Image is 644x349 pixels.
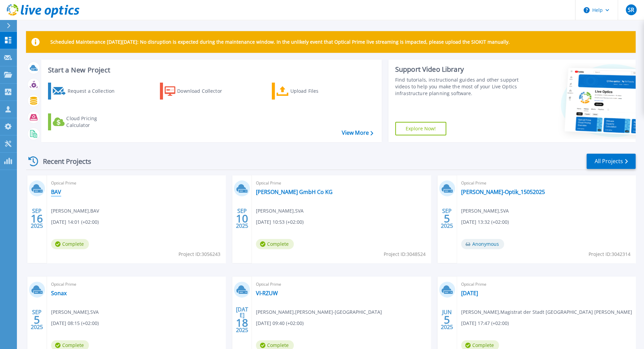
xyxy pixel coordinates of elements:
[461,189,545,195] a: [PERSON_NAME]-Optik_15052025
[51,218,99,226] span: [DATE] 14:01 (+02:00)
[160,83,235,100] a: Download Collector
[51,320,99,327] span: [DATE] 08:15 (+02:00)
[236,320,248,326] span: 18
[178,250,220,258] span: Project ID: 3056243
[440,307,453,332] div: JUN 2025
[177,84,231,98] div: Download Collector
[290,84,344,98] div: Upload Files
[51,239,89,249] span: Complete
[256,290,278,297] a: VI-RZUW
[440,206,453,231] div: SEP 2025
[256,207,304,215] span: [PERSON_NAME] , SVA
[256,179,426,187] span: Optical Prime
[589,250,630,258] span: Project ID: 3042314
[444,317,450,323] span: 5
[48,83,123,100] a: Request a Collection
[587,154,636,169] a: All Projects
[236,307,248,332] div: [DATE] 2025
[31,216,43,221] span: 16
[66,115,120,129] div: Cloud Pricing Calculator
[256,281,426,288] span: Optical Prime
[48,66,373,74] h3: Start a New Project
[67,84,121,98] div: Request a Collection
[461,207,509,215] span: [PERSON_NAME] , SVA
[51,290,67,297] a: Sonax
[341,130,373,136] a: View More
[461,239,504,249] span: Anonymous
[51,281,221,288] span: Optical Prime
[30,206,43,231] div: SEP 2025
[51,207,99,215] span: [PERSON_NAME] , BAV
[34,317,40,323] span: 5
[256,239,294,249] span: Complete
[51,179,221,187] span: Optical Prime
[236,216,248,221] span: 10
[444,216,450,221] span: 5
[461,320,509,327] span: [DATE] 17:47 (+02:00)
[26,153,100,170] div: Recent Projects
[272,83,347,100] a: Upload Files
[461,281,631,288] span: Optical Prime
[256,189,333,195] a: [PERSON_NAME] GmbH Co KG
[395,77,521,97] div: Find tutorials, instructional guides and other support videos to help you make the most of your L...
[256,218,304,226] span: [DATE] 10:53 (+02:00)
[461,290,478,297] a: [DATE]
[30,307,43,332] div: SEP 2025
[384,250,426,258] span: Project ID: 3048524
[256,308,382,316] span: [PERSON_NAME] , [PERSON_NAME]-[GEOGRAPHIC_DATA]
[236,206,248,231] div: SEP 2025
[461,218,509,226] span: [DATE] 13:32 (+02:00)
[51,189,61,195] a: BAV
[50,39,510,45] p: Scheduled Maintenance [DATE][DATE]: No disruption is expected during the maintenance window. In t...
[461,179,631,187] span: Optical Prime
[256,320,304,327] span: [DATE] 09:40 (+02:00)
[461,308,632,316] span: [PERSON_NAME] , Magistrat der Stadt [GEOGRAPHIC_DATA] [PERSON_NAME]
[51,308,99,316] span: [PERSON_NAME] , SVA
[48,113,123,130] a: Cloud Pricing Calculator
[628,7,634,13] span: SR
[395,122,447,135] a: Explore Now!
[395,65,521,74] div: Support Video Library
